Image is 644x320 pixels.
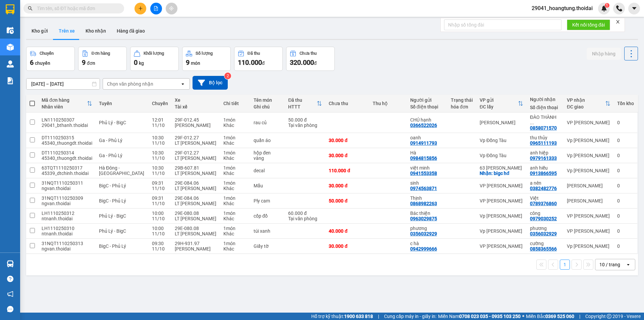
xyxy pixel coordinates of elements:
div: 50.000 đ [288,117,322,123]
div: 12:01 [152,117,168,123]
div: VP [PERSON_NAME] [567,228,610,234]
div: decal [254,168,281,173]
input: Nhập số tổng đài [444,19,561,30]
div: Số lượng [196,51,213,56]
span: đơn [87,60,95,66]
div: 09:31 [152,180,168,186]
div: 110.000 đ [329,168,366,173]
div: Khác [223,155,247,161]
div: 40.000 đ [329,228,366,234]
div: 0979030252 [530,216,557,221]
span: Cung cấp máy in - giấy in: [384,313,436,320]
div: 0 [617,168,634,173]
div: 0 [617,138,634,143]
div: 0356032929 [530,231,557,236]
span: 110.000 [238,58,262,66]
button: plus [135,3,146,14]
div: cường [530,241,560,246]
span: Miền Bắc [526,313,574,320]
div: VP nhận [567,97,605,103]
div: VP [PERSON_NAME] [480,183,523,188]
div: 0914911793 [410,140,437,146]
div: 63 [PERSON_NAME] [480,165,523,171]
div: ngvan.thoidai [42,201,92,206]
span: 9 [82,58,86,66]
div: 11/10 [152,123,168,128]
span: caret-down [631,5,637,11]
div: 1 món [223,226,247,231]
button: Bộ lọc [193,76,228,90]
div: 0366522026 [410,123,437,128]
div: Nhận: bigc hđ [480,171,523,176]
span: copyright [607,314,611,319]
div: VP [PERSON_NAME] [480,243,523,249]
span: notification [7,291,13,297]
div: Khác [223,216,247,221]
span: đ [314,60,317,66]
div: Người gửi [410,97,444,103]
div: 29E-080.08 [175,226,217,231]
button: Chuyến6chuyến [26,47,75,71]
div: 1 món [223,180,247,186]
div: Thu hộ [373,101,404,106]
img: solution-icon [7,77,14,84]
div: [PERSON_NAME] [175,246,217,252]
div: thu thủy [530,135,560,140]
div: CHÚ hạnh [410,117,444,123]
div: 29E-084.06 [175,180,217,186]
div: Đã thu [248,51,260,56]
div: 45340_thuongdt.thoidai [42,155,92,161]
div: Bác thiện [410,211,444,216]
div: 0382482776 [530,186,557,191]
div: 1 món [223,165,247,171]
div: 10:30 [152,165,168,171]
div: sinh [410,180,444,186]
div: c hà [410,241,444,246]
button: Đã thu110.000đ [234,47,283,71]
div: Số điện thoại [530,105,560,110]
div: 0984815856 [410,155,437,161]
div: 31NQT1110250313 [42,241,92,246]
button: Kho nhận [80,23,111,39]
div: Chưa thu [300,51,317,56]
div: Ply cam [254,198,281,203]
div: LT [PERSON_NAME] [175,171,217,176]
div: oanh [410,135,444,140]
div: 0941553358 [410,171,437,176]
div: VP [PERSON_NAME] [567,213,610,219]
span: search [28,6,33,11]
div: 0 [617,213,634,219]
div: phương [530,226,560,231]
span: đ [262,60,265,66]
div: Chuyến [40,51,54,56]
div: Khác [223,171,247,176]
div: ngvan.thoidai [42,186,92,191]
div: LT [PERSON_NAME] [175,155,217,161]
div: Khác [223,201,247,206]
div: 10:30 [152,150,168,155]
div: Vp Đồng Tàu [480,153,523,158]
div: ngvan.thoidai [42,246,92,252]
div: DT1110250315 [42,135,92,140]
div: 0 [617,228,634,234]
div: hộp đen vàng [254,150,281,161]
div: 29041_bthanh.thoidai [42,123,92,128]
div: công [530,211,560,216]
div: Giấy tờ [254,243,281,249]
div: 0356032929 [410,231,437,236]
div: [PERSON_NAME] [175,123,217,128]
div: 45340_thuongdt.thoidai [42,140,92,146]
div: ntnanh.thoidai [42,231,92,236]
strong: 0369 525 060 [545,314,574,319]
button: Chưa thu320.000đ [286,47,335,71]
img: warehouse-icon [7,260,14,267]
div: 11/10 [152,246,168,252]
div: anh hiệp [530,150,560,155]
div: 0 [617,120,634,125]
div: LT [PERSON_NAME] [175,201,217,206]
div: 1 món [223,241,247,246]
div: LT [PERSON_NAME] [175,186,217,191]
div: Vp [PERSON_NAME] [567,138,610,143]
button: Số lượng9món [182,47,231,71]
div: túi xanh [254,228,281,234]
